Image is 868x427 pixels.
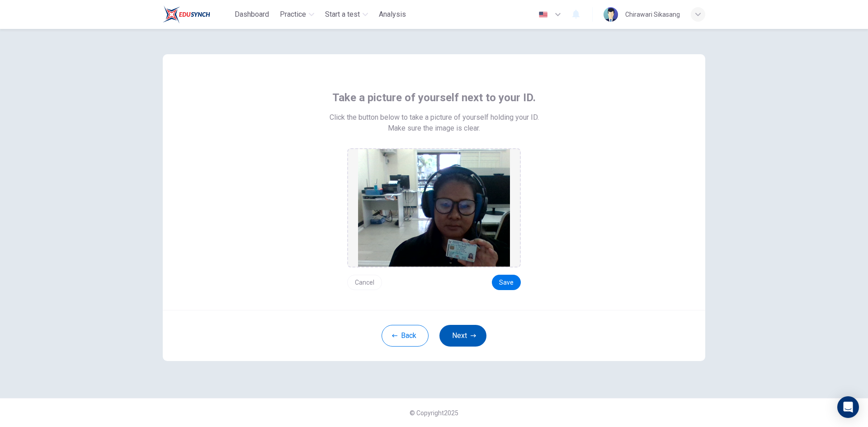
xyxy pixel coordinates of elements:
a: Train Test logo [163,5,231,23]
span: Take a picture of yourself next to your ID. [332,90,536,105]
button: Back [382,325,429,347]
span: Analysis [379,9,406,20]
img: preview screemshot [358,149,510,267]
img: en [538,11,549,18]
img: Profile picture [604,7,618,22]
span: Dashboard [235,9,269,20]
button: Save [492,275,521,290]
button: Cancel [347,275,382,290]
button: Next [439,325,486,347]
span: © Copyright 2025 [410,409,458,417]
div: Chirawari Sikasang [625,9,680,20]
button: Start a test [321,6,372,23]
span: Make sure the image is clear. [388,123,480,134]
span: Click the button below to take a picture of yourself holding your ID. [330,112,539,123]
button: Dashboard [231,6,273,23]
button: Practice [276,6,318,23]
button: Analysis [375,6,410,23]
img: Train Test logo [163,5,210,23]
span: Practice [280,9,306,20]
div: Open Intercom Messenger [837,396,859,418]
span: Start a test [325,9,360,20]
